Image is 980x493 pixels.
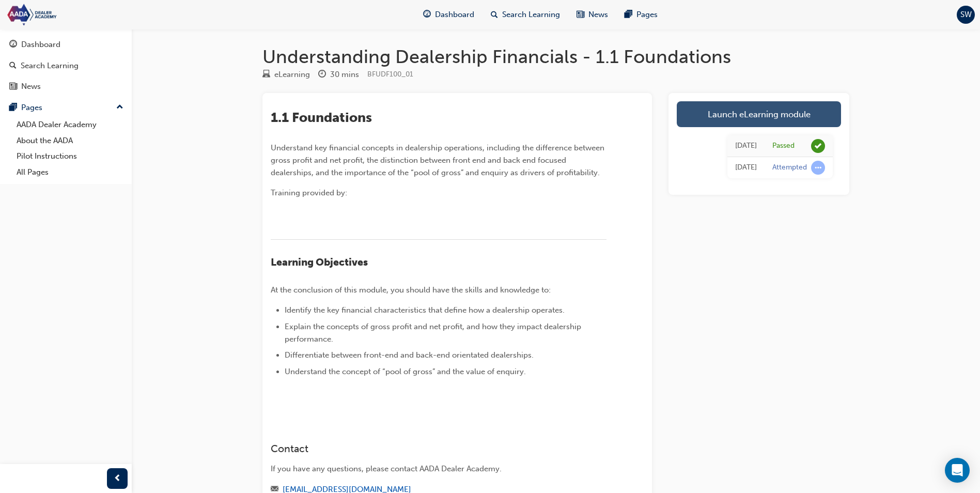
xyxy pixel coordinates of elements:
div: Thu Aug 21 2025 15:12:31 GMT+1000 (Australian Eastern Standard Time) [735,162,757,174]
span: Differentiate between front-end and back-end orientated dealerships. [285,350,534,360]
a: About the AADA [12,133,128,149]
span: Pages [636,9,658,21]
span: 1.1 Foundations [271,110,372,126]
span: Search Learning [502,9,560,21]
img: Trak [5,3,124,26]
div: Dashboard [21,39,60,51]
span: news-icon [9,82,17,91]
div: Duration [318,68,359,81]
span: News [588,9,608,21]
a: All Pages [12,164,128,180]
div: Passed [772,141,795,151]
span: prev-icon [114,472,121,485]
a: pages-iconPages [616,4,666,25]
span: learningRecordVerb_PASS-icon [811,139,825,153]
a: Launch eLearning module [677,101,841,127]
span: At the conclusion of this module, you should have the skills and knowledge to: [271,285,551,295]
button: SW [957,6,975,24]
div: eLearning [274,69,310,81]
a: news-iconNews [568,4,616,25]
a: search-iconSearch Learning [483,4,568,25]
div: Pages [21,102,42,114]
div: Open Intercom Messenger [945,458,970,483]
span: Training provided by: [271,188,347,197]
div: Type [262,68,310,81]
span: Dashboard [435,9,474,21]
div: Fri Aug 22 2025 09:40:43 GMT+1000 (Australian Eastern Standard Time) [735,140,757,152]
div: If you have any questions, please contact AADA Dealer Academy. [271,463,606,475]
button: DashboardSearch LearningNews [4,33,128,98]
span: up-icon [116,101,123,114]
div: News [21,81,41,93]
div: Attempted [772,163,807,173]
span: Identify the key financial characteristics that define how a dealership operates. [285,305,565,315]
span: pages-icon [9,103,17,113]
span: SW [960,9,972,21]
span: Learning resource code [367,70,413,79]
span: learningRecordVerb_ATTEMPT-icon [811,161,825,175]
div: 30 mins [330,69,359,81]
span: guage-icon [9,40,17,50]
h3: Contact [271,443,606,455]
button: Pages [4,98,128,117]
a: Search Learning [4,56,128,75]
a: Dashboard [4,35,128,54]
span: Understand key financial concepts in dealership operations, including the difference between gros... [271,143,606,177]
span: pages-icon [625,8,632,21]
a: AADA Dealer Academy [12,117,128,133]
span: learningResourceType_ELEARNING-icon [262,70,270,80]
span: clock-icon [318,70,326,80]
span: news-icon [577,8,584,21]
a: Pilot Instructions [12,148,128,164]
span: Understand the concept of “pool of gross” and the value of enquiry. [285,367,526,376]
span: search-icon [491,8,498,21]
span: Explain the concepts of gross profit and net profit, and how they impact dealership performance. [285,322,583,344]
a: guage-iconDashboard [415,4,483,25]
div: Search Learning [21,60,79,72]
span: Learning Objectives [271,256,368,268]
span: guage-icon [423,8,431,21]
a: News [4,77,128,96]
span: search-icon [9,61,17,71]
h1: Understanding Dealership Financials - 1.1 Foundations [262,45,849,68]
